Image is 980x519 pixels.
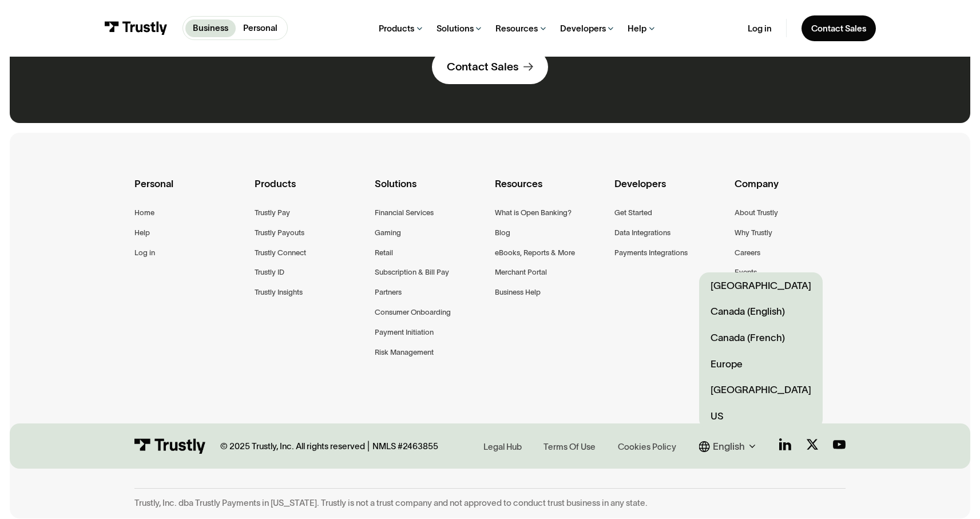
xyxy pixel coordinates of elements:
a: Gaming [375,227,401,239]
div: Legal Hub [483,441,522,453]
a: eBooks, Reports & More [495,247,575,259]
div: Cookies Policy [618,441,676,453]
a: Contact Sales [432,50,547,84]
p: Business [193,22,228,35]
a: Data Integrations [614,227,670,239]
img: Trustly Logo [134,438,205,454]
div: | [367,439,370,454]
a: US [699,403,823,429]
a: Trustly Connect [255,247,306,259]
a: Payment Initiation [375,326,434,339]
div: © 2025 Trustly, Inc. All rights reserved [220,441,365,452]
a: Trustly ID [255,266,284,279]
div: Solutions [437,23,474,34]
a: Log in [748,23,772,34]
a: About Trustly [735,207,778,219]
a: Business [185,19,236,37]
div: Terms Of Use [543,441,596,453]
a: Log in [134,247,155,259]
a: Trustly Payouts [255,227,304,239]
a: Cookies Policy [614,438,680,454]
div: Resources [495,23,538,34]
div: Developers [614,176,725,207]
a: Home [134,207,154,219]
a: What is Open Banking? [495,207,572,219]
div: English [713,439,745,454]
nav: English [699,272,823,429]
a: Blog [495,227,510,239]
div: Help [628,23,646,34]
div: Solutions [375,176,486,207]
a: Partners [375,286,402,299]
div: Contact Sales [811,23,866,34]
div: Products [379,23,414,34]
a: Consumer Onboarding [375,306,451,319]
a: Careers [735,247,760,259]
a: Get Started [614,207,652,219]
a: Canada (English) [699,298,823,324]
a: Europe [699,351,823,377]
div: Contact Sales [447,60,518,74]
a: Events [735,266,757,279]
a: Merchant Portal [495,266,547,279]
div: Personal [134,176,245,207]
a: Risk Management [375,346,434,359]
a: Business Help [495,286,541,299]
div: Resources [495,176,606,207]
a: Help [134,227,150,239]
div: Products [255,176,366,207]
div: Trustly, Inc. dba Trustly Payments in [US_STATE]. Trustly is not a trust company and not approved... [134,497,845,509]
a: Subscription & Bill Pay [375,266,449,279]
a: Payments Integrations [614,247,688,259]
a: Trustly Insights [255,286,303,299]
div: Company [735,176,846,207]
p: Personal [243,22,277,35]
a: Retail [375,247,393,259]
div: English [699,439,760,454]
img: Trustly Logo [104,21,168,35]
a: Terms Of Use [540,438,600,454]
a: Contact Sales [802,15,876,41]
a: Canada (French) [699,324,823,351]
a: Legal Hub [480,438,526,454]
a: Why Trustly [735,227,772,239]
div: Developers [560,23,606,34]
a: Trustly Pay [255,207,290,219]
a: [GEOGRAPHIC_DATA] [699,272,823,299]
div: NMLS #2463855 [372,441,438,452]
a: Financial Services [375,207,434,219]
a: [GEOGRAPHIC_DATA] [699,377,823,403]
a: Personal [236,19,285,37]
